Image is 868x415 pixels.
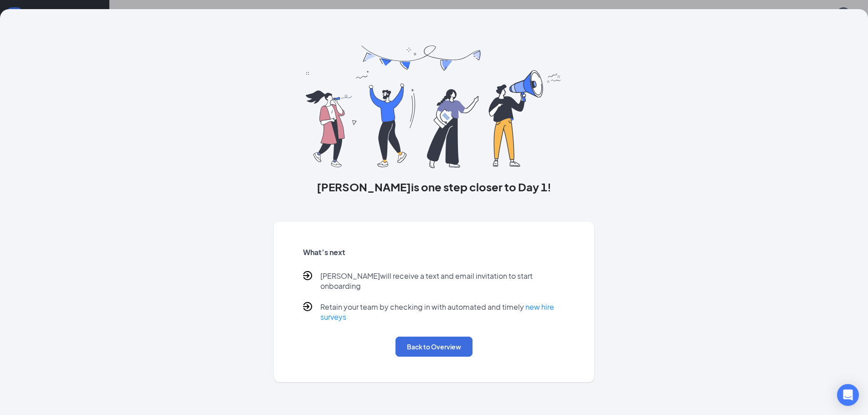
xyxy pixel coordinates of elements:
[837,384,859,406] div: Open Intercom Messenger
[395,337,473,357] button: Back to Overview
[320,302,565,322] p: Retain your team by checking in with automated and timely
[306,46,562,168] img: you are all set
[274,179,595,195] h3: [PERSON_NAME] is one step closer to Day 1!
[320,302,554,322] a: new hire surveys
[303,247,565,257] h5: What’s next
[320,271,565,291] p: [PERSON_NAME] will receive a text and email invitation to start onboarding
